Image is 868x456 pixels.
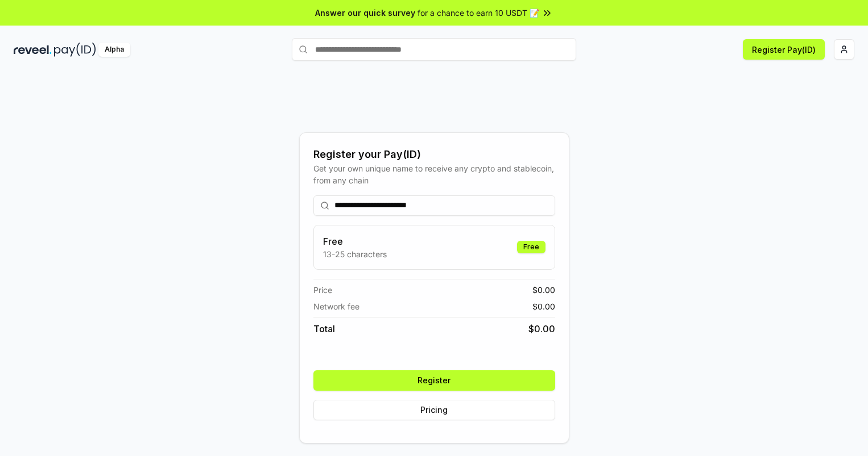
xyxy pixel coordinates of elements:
[313,147,555,162] div: Register your Pay(ID)
[313,162,555,186] div: Get your own unique name to receive any crypto and stablecoin, from any chain
[315,7,415,19] span: Answer our quick survey
[14,43,52,57] img: reveel_dark
[313,400,555,420] button: Pricing
[418,7,539,19] span: for a chance to earn 10 USDT 📝
[313,300,359,312] span: Network fee
[313,322,335,336] span: Total
[323,248,387,260] p: 13-25 characters
[313,284,332,296] span: Price
[528,322,555,336] span: $ 0.00
[313,370,555,391] button: Register
[323,235,387,248] h3: Free
[532,284,555,296] span: $ 0.00
[517,241,545,253] div: Free
[743,39,825,60] button: Register Pay(ID)
[54,43,96,57] img: pay_id
[532,300,555,312] span: $ 0.00
[98,43,130,57] div: Alpha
